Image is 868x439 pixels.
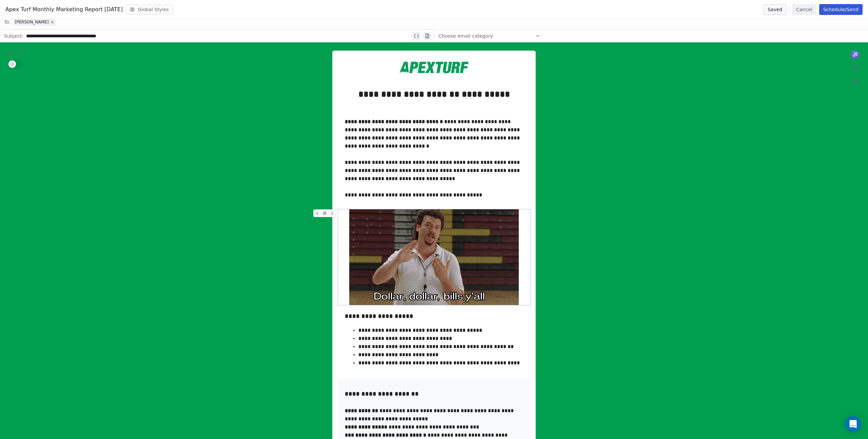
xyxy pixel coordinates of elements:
[438,33,493,39] span: Choose email category
[819,4,863,15] button: Schedule/Send
[125,5,173,14] button: Global Styles
[5,5,123,14] span: Apex Turf Monthly Marketing Report [DATE]
[15,19,48,25] span: [PERSON_NAME]
[4,19,11,25] span: To:
[764,4,786,15] button: Saved
[845,416,861,432] div: Open Intercom Messenger
[792,4,816,15] button: Cancel
[4,33,23,41] span: Subject:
